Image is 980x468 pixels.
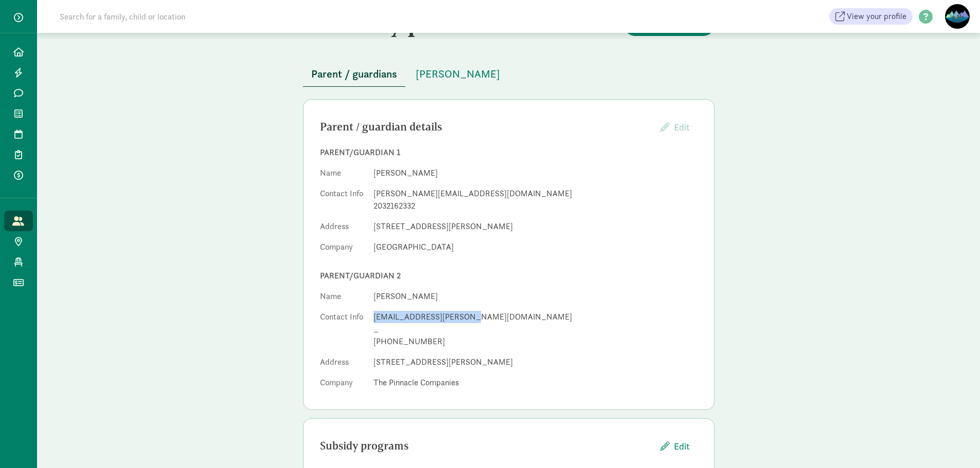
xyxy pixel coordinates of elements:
dt: Company [320,241,365,257]
dt: Contact Info [320,311,365,352]
dt: Address [320,356,365,372]
dd: [GEOGRAPHIC_DATA] [373,241,698,253]
button: [PERSON_NAME] [407,62,508,86]
span: Edit [674,121,689,133]
div: [PERSON_NAME][EMAIL_ADDRESS][DOMAIN_NAME] [373,188,698,200]
button: Edit [652,116,698,138]
a: View your profile [829,8,913,25]
div: Parent / guardian details [320,119,652,135]
dt: Contact Info [320,188,365,216]
div: [PHONE_NUMBER] [373,335,698,348]
button: Edit [652,435,698,457]
dt: Name [320,290,365,307]
div: Parent/guardian 2 [320,270,698,282]
dd: The Pinnacle Companies [373,377,698,389]
span: View your profile [847,10,906,23]
span: Edit [674,439,689,453]
dt: Company [320,377,365,393]
dd: [PERSON_NAME] [373,167,698,179]
div: _ [373,323,698,335]
dd: [PERSON_NAME] [373,290,698,303]
dt: Name [320,167,365,183]
iframe: Chat Widget [929,419,980,468]
span: Parent / guardians [311,66,397,82]
div: [EMAIL_ADDRESS][PERSON_NAME][DOMAIN_NAME] [373,311,698,323]
button: Parent / guardians [303,62,405,87]
dt: Address [320,220,365,237]
a: Parent / guardians [303,68,405,80]
span: [PERSON_NAME] [416,66,500,82]
input: Search for a family, child or location [54,6,342,27]
a: [PERSON_NAME] [407,68,508,80]
dd: [STREET_ADDRESS][PERSON_NAME] [373,356,698,368]
div: Parent/guardian 1 [320,146,698,159]
div: Subsidy programs [320,438,652,454]
div: 2032162332 [373,200,698,212]
h2: Family profile [303,8,507,37]
dd: [STREET_ADDRESS][PERSON_NAME] [373,220,698,233]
